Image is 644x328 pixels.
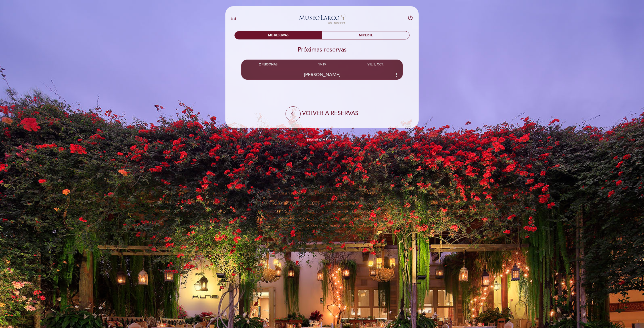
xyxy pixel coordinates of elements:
img: MEITRE [323,138,337,141]
i: more_vert [393,72,399,78]
div: VIE. 3, OCT. [349,60,403,69]
i: arrow_back [290,111,296,117]
span: VOLVER A RESERVAS [302,110,358,117]
div: 16:15 [295,60,349,69]
button: arrow_back [286,106,301,121]
a: Museo [PERSON_NAME][GEOGRAPHIC_DATA] - Restaurant [291,12,353,26]
div: MI PERFIL [322,31,409,39]
span: [PERSON_NAME] [304,72,340,77]
button: power_settings_new [407,15,413,23]
div: 2 PERSONAS [242,60,295,69]
span: powered by [307,138,321,142]
div: MIS RESERVAS [235,31,322,39]
h2: Próximas reservas [225,46,419,53]
i: power_settings_new [407,15,413,21]
a: powered by [307,138,337,142]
